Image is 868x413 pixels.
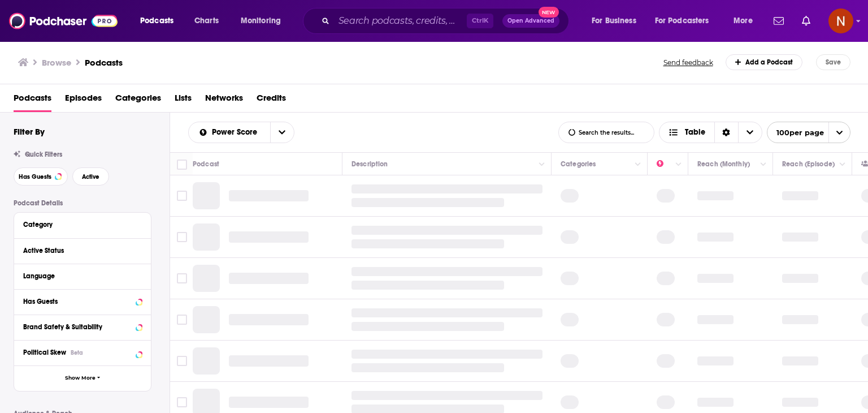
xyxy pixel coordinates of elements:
img: User Profile [828,8,853,33]
a: Podcasts [85,57,123,68]
a: Networks [205,89,243,112]
div: Power Score [657,157,672,171]
a: Show notifications dropdown [769,11,788,31]
div: Beta [71,349,83,356]
span: Toggle select row [177,356,187,366]
button: open menu [584,12,650,30]
span: Monitoring [241,13,281,29]
a: Podcasts [14,89,51,112]
span: For Business [592,13,636,29]
input: Search podcasts, credits, & more... [334,12,467,30]
div: Category [23,221,134,229]
button: Choose View [659,122,762,143]
span: Toggle select row [177,397,187,407]
span: Ctrl K [467,14,493,28]
a: Credits [257,89,286,112]
button: Column Actions [631,158,645,171]
div: Description [351,157,388,171]
span: 100 per page [767,124,824,141]
div: Reach (Episode) [782,157,835,171]
span: Active [82,174,99,180]
button: Show More [14,365,151,391]
span: Logged in as AdelNBM [828,8,853,33]
button: open menu [233,12,296,30]
button: open menu [726,12,767,30]
div: Reach (Monthly) [697,157,750,171]
button: open menu [767,122,850,143]
button: Send feedback [660,58,717,67]
div: Podcast [193,157,219,171]
button: Column Actions [672,158,685,171]
div: Sort Direction [714,122,738,143]
span: Show More [65,375,96,381]
span: Charts [194,13,219,29]
a: Charts [187,12,225,30]
a: Categories [115,89,161,112]
div: Categories [561,157,596,171]
span: Toggle select row [177,191,187,201]
button: Active Status [23,243,142,257]
button: Active [72,167,109,186]
button: Brand Safety & Suitability [23,320,142,334]
span: For Podcasters [655,13,709,29]
button: Political SkewBeta [23,345,142,359]
a: Show notifications dropdown [797,11,815,31]
a: Lists [175,89,192,112]
button: open menu [132,12,188,30]
button: Save [816,54,850,70]
span: Toggle select row [177,315,187,325]
div: Brand Safety & Suitability [23,323,132,331]
span: Toggle select row [177,232,187,242]
span: Podcasts [140,13,173,29]
span: Political Skew [23,349,66,356]
span: Has Guests [19,174,51,180]
button: Open AdvancedNew [502,14,559,28]
button: Show profile menu [828,8,853,33]
span: Power Score [212,128,261,136]
img: Podchaser - Follow, Share and Rate Podcasts [9,10,118,32]
button: Column Actions [535,158,549,171]
h3: Browse [42,57,71,68]
span: Open Advanced [507,18,554,24]
a: Episodes [65,89,102,112]
div: Active Status [23,247,134,255]
span: Quick Filters [25,150,62,158]
button: Language [23,269,142,283]
button: Category [23,217,142,231]
h2: Choose List sort [188,122,294,143]
button: open menu [189,128,270,136]
div: Has Guests [23,298,132,306]
button: open menu [648,12,726,30]
p: Podcast Details [14,199,151,207]
button: Has Guests [14,167,68,186]
button: Column Actions [836,158,849,171]
span: New [539,7,559,18]
h2: Filter By [14,126,45,137]
span: Toggle select row [177,273,187,283]
span: More [734,13,753,29]
button: Column Actions [757,158,770,171]
div: Search podcasts, credits, & more... [314,8,580,34]
div: Language [23,272,134,280]
button: Has Guests [23,294,142,308]
a: Add a Podcast [726,54,803,70]
button: open menu [270,122,294,143]
span: Table [685,128,705,136]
